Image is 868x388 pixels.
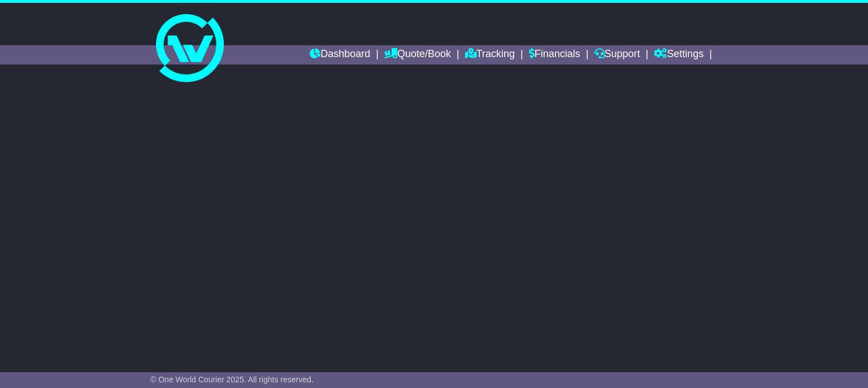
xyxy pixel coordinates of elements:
[384,45,451,64] a: Quote/Book
[654,45,704,64] a: Settings
[310,45,370,64] a: Dashboard
[594,45,640,64] a: Support
[465,45,515,64] a: Tracking
[150,375,314,384] span: © One World Courier 2025. All rights reserved.
[529,45,580,64] a: Financials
